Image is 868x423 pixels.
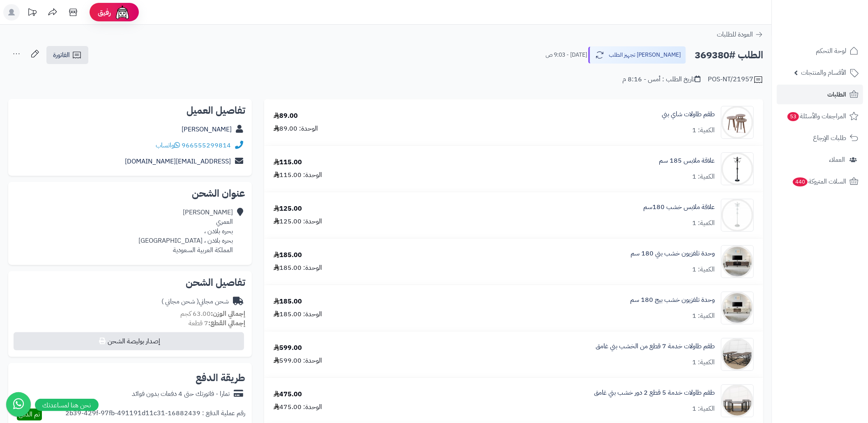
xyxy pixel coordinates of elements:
[15,278,245,287] h2: تفاصيل الشحن
[662,110,715,119] a: طقم طاولات شاي بني
[692,126,715,135] div: الكمية: 1
[156,140,180,150] a: واتساب
[596,342,715,351] a: طقم طاولات خدمة 7 قطع من الخشب بني غامق
[659,156,715,166] a: علاقة ملابس 185 سم
[208,318,245,328] strong: إجمالي القطع:
[721,338,753,371] img: 1753770575-1-90x90.jpg
[721,152,753,185] img: 1669721569-1067%20Black-90x90.png
[65,409,245,421] div: رقم عملية الدفع : 16882439-2b39-429f-97fb-491191d11c31
[692,311,715,321] div: الكمية: 1
[792,176,846,187] span: السلات المتروكة
[643,202,715,212] a: علاقة ملابس خشب 180سم
[721,384,753,417] img: 1754739259-1-90x90.jpg
[274,170,322,180] div: الوحدة: 115.00
[631,249,715,258] a: وحدة تلفزيون خشب بني 180 سم
[53,50,70,60] span: الفاتورة
[787,110,846,122] span: المراجعات والأسئلة
[721,245,753,278] img: 1750493842-220601011470-90x90.jpg
[692,404,715,414] div: الكمية: 1
[14,332,244,350] button: إصدار بوليصة الشحن
[594,388,715,398] a: طقم طاولات خدمة 5 قطع 2 دور خشب بني غامق
[777,150,863,170] a: العملاء
[274,310,322,319] div: الوحدة: 185.00
[777,85,863,104] a: الطلبات
[816,45,846,57] span: لوحة التحكم
[114,4,131,21] img: ai-face.png
[15,189,245,198] h2: عنوان الشحن
[777,106,863,126] a: المراجعات والأسئلة53
[717,30,763,39] a: العودة للطلبات
[813,132,846,144] span: طلبات الإرجاع
[196,373,245,383] h2: طريقة الدفع
[98,7,111,17] span: رفيق
[125,156,231,166] a: [EMAIL_ADDRESS][DOMAIN_NAME]
[692,172,715,182] div: الكمية: 1
[182,140,231,150] a: 966555299814
[161,297,229,306] div: شحن مجاني
[721,292,753,324] img: 1750501109-220601011472-90x90.jpg
[695,47,763,64] h2: الطلب #369380
[22,4,42,23] a: تحديثات المنصة
[189,318,245,328] small: 7 قطعة
[692,265,715,274] div: الكمية: 1
[274,263,322,273] div: الوحدة: 185.00
[274,390,302,399] div: 475.00
[777,128,863,148] a: طلبات الإرجاع
[161,297,199,306] span: ( شحن مجاني )
[274,124,318,133] div: الوحدة: 89.00
[46,46,88,64] a: الفاتورة
[692,358,715,367] div: الكمية: 1
[777,172,863,191] a: السلات المتروكة440
[182,124,232,134] a: [PERSON_NAME]
[829,154,845,166] span: العملاء
[777,41,863,61] a: لوحة التحكم
[274,297,302,306] div: 185.00
[274,111,298,121] div: 89.00
[274,343,302,353] div: 599.00
[15,106,245,115] h2: تفاصيل العميل
[708,75,763,85] div: POS-NT/21957
[274,217,322,226] div: الوحدة: 125.00
[792,177,808,186] span: 440
[692,218,715,228] div: الكمية: 1
[622,75,700,84] div: تاريخ الطلب : أمس - 8:16 م
[211,309,245,319] strong: إجمالي الوزن:
[546,51,587,59] small: [DATE] - 9:03 ص
[801,67,846,78] span: الأقسام والمنتجات
[721,106,753,139] img: 9fe59ae9951cdc3ca005a2170478557e54102af65d3e1475d90eb8f58cb38265EY-04-90x90.jpg
[588,46,686,64] button: [PERSON_NAME] تجهيز الطلب
[274,251,302,260] div: 185.00
[138,208,233,255] div: [PERSON_NAME] العمري بحره بلادن ، بحره بلادن ، [GEOGRAPHIC_DATA] المملكة العربية السعودية
[180,309,245,319] small: 63.00 كجم
[812,16,860,33] img: logo-2.png
[721,199,753,232] img: 1707898855-110107010020-90x90.jpg
[630,295,715,305] a: وحدة تلفزيون خشب بيج 180 سم
[274,158,302,167] div: 115.00
[274,204,302,214] div: 125.00
[274,402,322,412] div: الوحدة: 475.00
[787,112,799,121] span: 53
[827,89,846,100] span: الطلبات
[132,389,230,399] div: تمارا - فاتورتك حتى 4 دفعات بدون فوائد
[717,30,753,39] span: العودة للطلبات
[274,356,322,366] div: الوحدة: 599.00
